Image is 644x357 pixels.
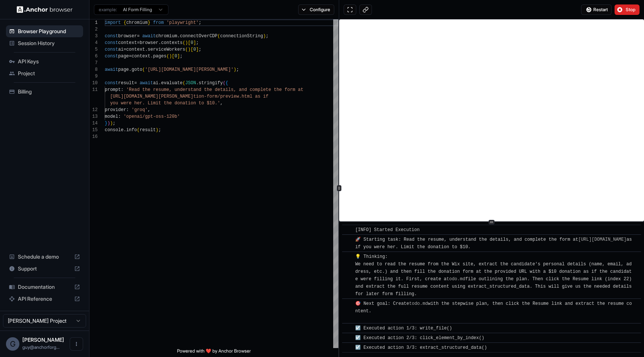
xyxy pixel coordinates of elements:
[99,7,117,13] span: example:
[105,47,118,52] span: const
[355,326,452,331] span: ☑️ Executed action 1/3: write_file()
[89,40,98,46] div: 4
[105,20,121,25] span: import
[89,107,98,113] div: 12
[355,301,632,321] span: 🎯 Next goal: Create with the stepwise plan, then click the Resume link and extract the resume con...
[126,47,145,52] span: context
[123,114,180,119] span: 'openai/gpt-oss-120b'
[6,293,83,305] div: API Reference
[118,80,134,86] span: result
[346,226,350,234] span: ​
[190,47,193,52] span: [
[236,67,239,72] span: ;
[6,67,83,79] div: Project
[346,334,350,342] span: ​
[346,236,350,243] span: ​
[89,73,98,80] div: 9
[185,47,188,52] span: (
[188,47,190,52] span: )
[172,54,174,59] span: [
[123,47,126,52] span: =
[180,34,218,39] span: connectOverCDP
[142,67,145,72] span: (
[118,114,121,119] span: :
[183,80,185,86] span: (
[234,67,236,72] span: )
[199,47,201,52] span: ;
[167,20,199,25] span: 'playwright'
[105,67,118,72] span: await
[6,56,83,67] div: API Keys
[626,7,636,13] span: Stop
[105,127,123,133] span: console
[346,253,350,260] span: ​
[18,58,80,65] span: API Keys
[161,40,183,45] span: contexts
[156,127,158,133] span: )
[6,281,83,293] div: Documentation
[123,127,126,133] span: .
[150,54,153,59] span: .
[199,20,201,25] span: ;
[177,34,180,39] span: .
[129,54,132,59] span: =
[89,33,98,40] div: 3
[6,25,83,37] div: Browser Playground
[121,87,123,92] span: :
[105,34,118,39] span: const
[174,54,177,59] span: 0
[158,127,161,133] span: ;
[17,6,73,13] img: Anchor Logo
[261,87,303,92] span: lete the form at
[140,127,156,133] span: result
[105,107,126,113] span: provider
[225,80,228,86] span: {
[110,121,113,126] span: )
[446,277,465,282] a: todo.md
[89,133,98,140] div: 16
[346,344,350,351] span: ​
[137,40,139,45] span: =
[105,87,121,92] span: prompt
[18,88,80,95] span: Billing
[344,4,356,15] button: Open in full screen
[177,348,251,357] span: Powered with ❤️ by Anchor Browser
[105,121,107,126] span: }
[346,300,350,307] span: ​
[169,54,172,59] span: )
[578,237,626,242] a: [URL][DOMAIN_NAME]
[105,114,118,119] span: model
[89,86,98,93] div: 11
[6,37,83,49] div: Session History
[89,80,98,86] div: 10
[89,46,98,53] div: 5
[218,34,220,39] span: (
[220,34,263,39] span: connectionString
[137,127,139,133] span: (
[193,47,196,52] span: 0
[355,335,484,341] span: ☑️ Executed action 2/3: click_element_by_index()
[223,80,225,86] span: (
[118,40,137,45] span: context
[193,94,269,99] span: tion-form/preview.html as if
[105,80,118,86] span: const
[266,34,268,39] span: ;
[18,265,71,272] span: Support
[615,4,640,15] button: Stop
[132,67,142,72] span: goto
[118,67,129,72] span: page
[105,40,118,45] span: const
[142,34,156,39] span: await
[581,4,612,15] button: Restart
[355,254,634,297] span: 💡 Thinking: We need to read the resume from the Wix site, extract the candidate's personal detail...
[126,127,137,133] span: info
[126,87,261,92] span: 'Read the resume, understand the details, and comp
[148,47,185,52] span: serviceWorkers
[190,40,193,45] span: 0
[18,283,71,291] span: Documentation
[140,40,158,45] span: browser
[134,80,137,86] span: =
[167,54,169,59] span: (
[185,40,188,45] span: )
[89,66,98,73] div: 8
